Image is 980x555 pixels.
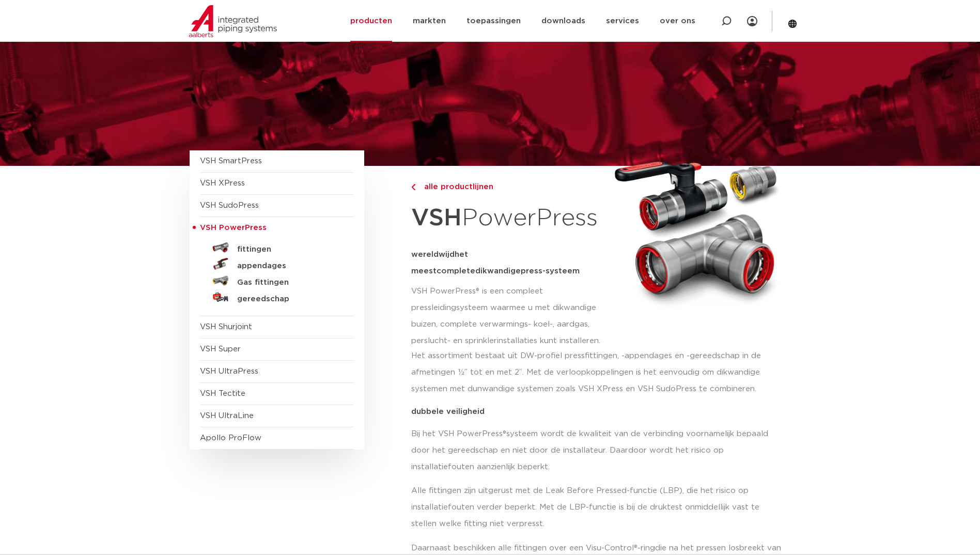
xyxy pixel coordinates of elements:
p: VSH PowerPress® is een compleet pressleidingsysteem waarmee u met dikwandige buizen, complete ver... [411,283,605,349]
p: Alle fittingen zijn uitgerust met de Leak Before Pressed-functie (LBP), die het risico op install... [411,483,784,532]
a: VSH UltraPress [200,367,258,375]
a: VSH XPress [200,179,245,187]
a: gereedschap [200,289,354,305]
h5: fittingen [237,245,339,254]
a: fittingen [200,239,354,256]
span: VSH PowerPress [200,224,267,232]
h1: PowerPress [411,198,605,238]
span: alle productlijnen [418,183,493,191]
span: het meest [411,251,468,275]
a: VSH Shurjoint [200,323,252,331]
p: Het assortiment bestaat uit DW-profiel pressfittingen, -appendages en -gereedschap in de afmeting... [411,348,784,397]
span: Daarnaast beschikken alle fittingen over een Visu-Control®-ring [411,544,655,552]
span: press-systeem [521,267,580,275]
img: chevron-right.svg [411,184,415,191]
p: dubbele veiligheid [411,408,784,415]
span: complete [437,267,475,275]
a: appendages [200,256,354,272]
a: VSH UltraLine [200,412,254,420]
h5: appendages [237,261,339,271]
a: VSH Tectite [200,390,245,397]
a: Apollo ProFlow [200,434,261,442]
span: wereldwijd [411,251,455,258]
span: ® [503,430,506,438]
span: systeem wordt de kwaliteit van de verbinding voornamelijk bepaald door het gereedschap en niet do... [411,430,768,471]
span: Bij het VSH PowerPress [411,430,503,438]
a: alle productlijnen [411,181,605,193]
span: dikwandige [475,267,521,275]
h5: Gas fittingen [237,278,339,287]
a: VSH SmartPress [200,157,262,165]
h5: gereedschap [237,295,339,304]
a: VSH SudoPress [200,202,259,209]
strong: VSH [411,206,462,230]
a: Gas fittingen [200,272,354,289]
a: VSH Super [200,345,241,353]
